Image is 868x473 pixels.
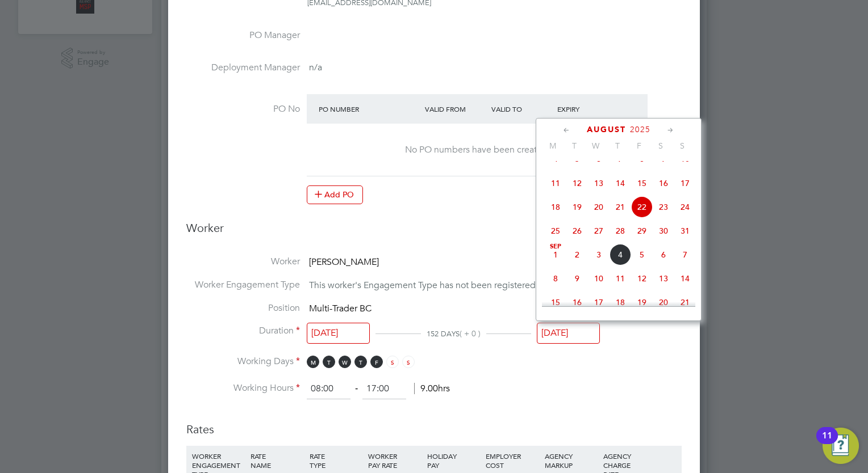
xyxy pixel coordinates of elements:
button: Open Resource Center, 11 new notifications [823,428,859,464]
span: F [370,356,383,368]
span: M [542,141,564,151]
span: T [323,356,335,368]
span: Sep [545,244,566,250]
input: 17:00 [362,379,406,399]
span: 19 [566,196,588,218]
div: Valid To [489,99,555,119]
span: 20 [588,196,610,218]
span: ‐ [353,383,360,394]
span: 26 [566,220,588,242]
span: 15 [545,292,566,313]
div: Expiry [554,99,621,119]
span: 31 [674,220,696,242]
span: 24 [674,196,696,218]
span: 18 [545,196,566,218]
span: 14 [674,268,696,289]
span: 21 [610,196,631,218]
span: 5 [631,244,653,265]
span: 17 [588,292,610,313]
span: 16 [653,172,674,194]
label: Worker [186,256,300,268]
span: 2 [566,244,588,265]
span: 9 [566,268,588,289]
span: 8 [545,268,566,289]
span: 19 [631,292,653,313]
span: W [339,356,351,368]
span: 14 [610,172,631,194]
span: 3 [588,244,610,265]
span: 28 [610,220,631,242]
button: Add PO [307,185,363,204]
span: ( + 0 ) [460,328,481,339]
span: S [402,356,415,368]
span: F [628,141,650,151]
h3: Worker [186,221,682,244]
span: 152 DAYS [427,329,460,339]
span: 16 [566,292,588,313]
label: Working Hours [186,382,300,394]
span: T [564,141,585,151]
label: PO Manager [186,29,300,41]
span: 13 [588,172,610,194]
input: Select one [537,323,600,344]
span: 17 [674,172,696,194]
label: Position [186,302,300,314]
span: This worker's Engagement Type has not been registered by its Agency. [309,280,594,291]
span: T [354,356,367,368]
span: S [386,356,399,368]
label: Duration [186,325,300,337]
span: 13 [653,268,674,289]
label: Worker Engagement Type [186,279,300,291]
span: 18 [610,292,631,313]
span: 1 [545,244,566,265]
span: Multi-Trader BC [309,303,372,314]
span: 4 [610,244,631,265]
span: M [307,356,319,368]
span: 22 [631,196,653,218]
span: 6 [653,244,674,265]
span: 12 [631,268,653,289]
span: 21 [674,292,696,313]
span: [PERSON_NAME] [309,256,379,268]
span: 7 [674,244,696,265]
input: Select one [307,323,370,344]
label: Working Days [186,356,300,368]
span: 23 [653,196,674,218]
span: 11 [610,268,631,289]
span: 20 [653,292,674,313]
span: 25 [545,220,566,242]
label: Deployment Manager [186,62,300,74]
div: PO Number [316,99,422,119]
span: 27 [588,220,610,242]
input: 08:00 [307,379,350,399]
span: 11 [545,172,566,194]
div: Valid From [422,99,489,119]
span: T [607,141,628,151]
span: 15 [631,172,653,194]
div: 11 [822,436,832,450]
span: 29 [631,220,653,242]
h3: Rates [186,411,682,437]
span: S [650,141,671,151]
span: W [585,141,607,151]
span: 9.00hrs [414,383,450,394]
span: 30 [653,220,674,242]
span: 2025 [630,125,650,134]
label: PO No [186,103,300,115]
div: No PO numbers have been created. [318,144,636,156]
span: S [671,141,693,151]
span: 10 [588,268,610,289]
span: 12 [566,172,588,194]
span: n/a [309,62,322,73]
span: August [587,125,626,134]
